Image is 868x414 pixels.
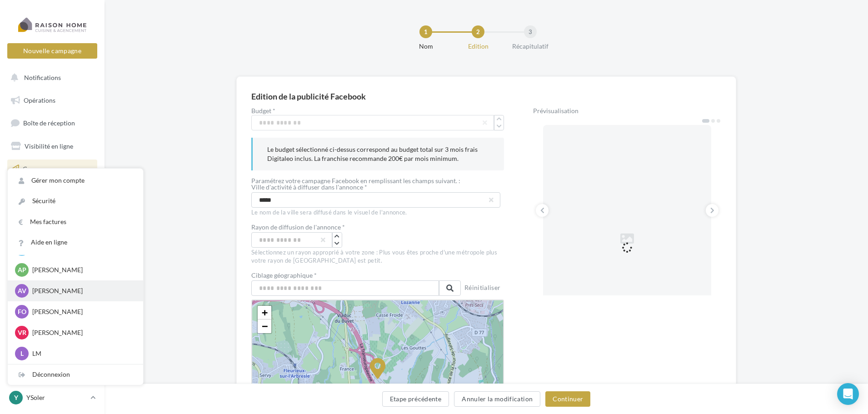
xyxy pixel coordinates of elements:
span: Notifications [24,74,61,81]
span: AV [18,286,26,295]
p: [PERSON_NAME] [32,265,132,274]
button: Réinitialiser [461,282,504,295]
label: Rayon de diffusion de l'annonce * [251,224,345,230]
p: [PERSON_NAME] [32,328,132,337]
p: LM [32,349,132,358]
div: Edition [449,42,507,51]
div: Open Intercom Messenger [837,383,859,405]
span: Boîte de réception [23,119,75,127]
a: Aide en ligne [8,232,143,253]
a: Médiathèque [5,205,99,224]
a: Y YSoler [7,389,97,406]
div: 2 [472,25,484,38]
div: 1 [419,25,432,38]
a: Zoom in [258,306,271,319]
a: Calendrier [5,227,99,246]
div: Sélectionnez un rayon approprié à votre zone : Plus vous êtes proche d'une métropole plus votre r... [251,249,504,265]
a: Gérer mon compte [8,170,143,191]
a: Visibilité en ligne [5,137,99,156]
div: Edition de la publicité Facebook [251,92,366,100]
div: 3 [524,25,537,38]
p: Le budget sélectionné ci-dessus correspond au budget total sur 3 mois frais Digitaleo inclus. La ... [267,145,489,163]
div: Paramétrez votre campagne Facebook en remplissant les champs suivant. : [251,178,504,184]
button: Nouvelle campagne [7,43,97,59]
span: VR [18,328,26,337]
button: Etape précédente [382,391,449,407]
label: Ciblage géographique * [251,272,461,279]
a: Opérations [5,91,99,110]
span: − [262,320,268,332]
button: Annuler la modification [454,391,540,407]
span: AP [18,265,26,274]
div: Le nom de la ville sera diffusé dans le visuel de l'annonce. [251,209,504,217]
button: Notifications [5,68,95,87]
div: Prévisualisation [533,108,721,114]
button: Continuer [545,391,590,407]
p: [PERSON_NAME] [32,307,132,316]
span: L [20,349,24,358]
span: Fo [18,307,26,316]
a: Mes factures [8,212,143,232]
div: Récapitulatif [501,42,559,51]
label: Ville d'activité à diffuser dans l'annonce * [251,184,497,190]
a: Boîte de réception [5,113,99,133]
a: Contacts [5,182,99,201]
div: Déconnexion [8,364,143,385]
label: Budget * [251,108,504,114]
p: YSoler [26,393,87,402]
span: + [262,307,268,318]
a: Campagnes [5,160,99,179]
span: Visibilité en ligne [25,142,73,150]
p: [PERSON_NAME] [32,286,132,295]
div: Nom [397,42,455,51]
a: Zoom out [258,319,271,333]
span: Campagnes [23,165,55,172]
a: Sécurité [8,191,143,211]
span: Y [14,393,18,402]
span: Opérations [24,96,55,104]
